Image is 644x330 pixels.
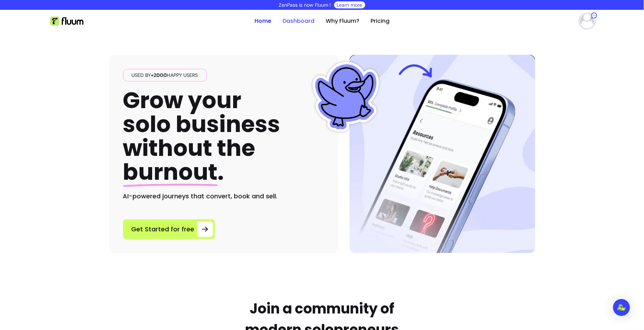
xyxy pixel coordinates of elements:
span: Used by happy users [129,72,201,79]
h2: AI-powered journeys that convert, book and sell. [123,191,324,201]
a: Learn more [337,1,362,8]
a: Pricing [371,17,389,25]
div: Open Intercom Messenger [613,299,630,316]
img: avatar [580,14,594,28]
button: avatar [577,14,594,28]
p: ZenPass is now Fluum ! [279,1,331,8]
a: Home [255,17,271,25]
img: Hero [350,55,535,253]
a: Get Started for free [123,219,215,239]
span: +2000 [151,72,167,78]
a: Dashboard [283,17,314,25]
h1: Grow your solo business without the . [123,88,280,184]
img: Fluum Logo [50,16,83,26]
span: burnout [123,156,218,187]
span: Get Started for free [131,224,195,234]
a: Why Fluum? [326,17,359,25]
